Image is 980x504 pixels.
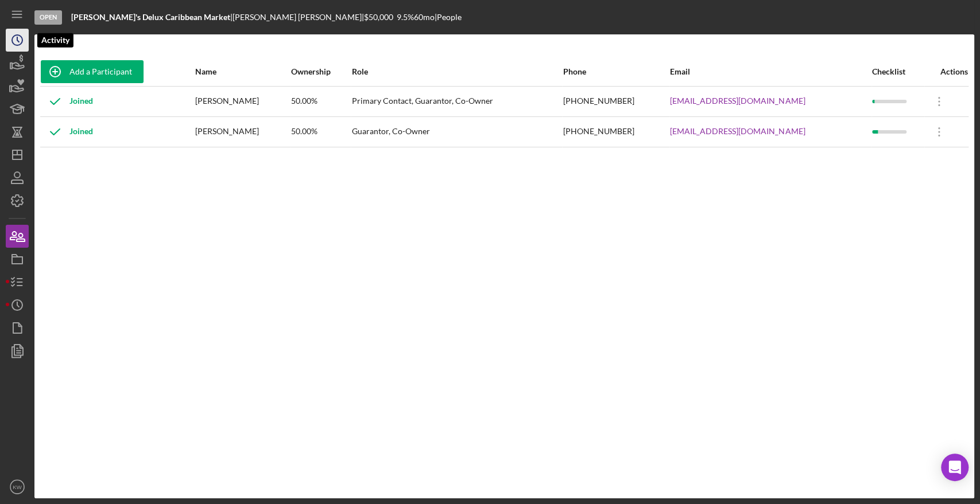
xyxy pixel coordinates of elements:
[670,96,805,106] a: [EMAIL_ADDRESS][DOMAIN_NAME]
[414,13,435,22] div: 60 mo
[71,13,233,22] div: |
[351,118,561,146] div: Guarantor, Co-Owner
[195,118,290,146] div: [PERSON_NAME]
[195,67,290,76] div: Name
[351,67,561,76] div: Role
[351,87,561,116] div: Primary Contact, Guarantor, Co-Owner
[41,60,144,83] button: Add a Participant
[563,67,669,76] div: Phone
[291,87,350,116] div: 50.00%
[195,87,290,116] div: [PERSON_NAME]
[563,118,669,146] div: [PHONE_NUMBER]
[69,60,132,83] div: Add a Participant
[233,13,364,22] div: [PERSON_NAME] [PERSON_NAME] |
[925,67,968,76] div: Actions
[941,454,969,481] div: Open Intercom Messenger
[872,67,924,76] div: Checklist
[670,67,871,76] div: Email
[397,13,414,22] div: 9.5 %
[563,87,669,116] div: [PHONE_NUMBER]
[34,10,62,25] div: Open
[291,118,350,146] div: 50.00%
[6,475,29,498] button: KW
[291,67,350,76] div: Ownership
[435,13,462,22] div: | People
[364,12,393,22] span: $50,000
[41,87,93,116] div: Joined
[670,127,805,136] a: [EMAIL_ADDRESS][DOMAIN_NAME]
[71,12,230,22] b: [PERSON_NAME]'s Delux Caribbean Market
[13,484,22,490] text: KW
[41,118,93,146] div: Joined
